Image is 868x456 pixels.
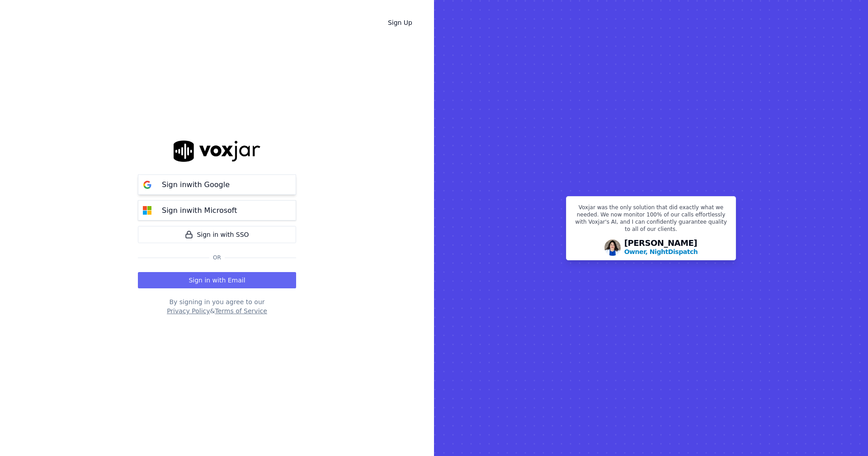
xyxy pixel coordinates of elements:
[138,176,156,194] img: google Sign in button
[138,174,296,195] button: Sign inwith Google
[604,240,621,256] img: Avatar
[209,254,225,261] span: Or
[138,200,296,221] button: Sign inwith Microsoft
[138,272,296,288] button: Sign in with Email
[138,297,296,315] div: By signing in you agree to our &
[162,205,237,216] p: Sign in with Microsoft
[215,306,267,315] button: Terms of Service
[162,179,230,190] p: Sign in with Google
[381,14,420,31] a: Sign Up
[624,239,698,256] div: [PERSON_NAME]
[572,204,730,236] p: Voxjar was the only solution that did exactly what we needed. We now monitor 100% of our calls ef...
[138,226,296,243] a: Sign in with SSO
[138,202,156,220] img: microsoft Sign in button
[167,306,210,315] button: Privacy Policy
[624,247,698,256] p: Owner, NightDispatch
[174,141,260,162] img: logo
